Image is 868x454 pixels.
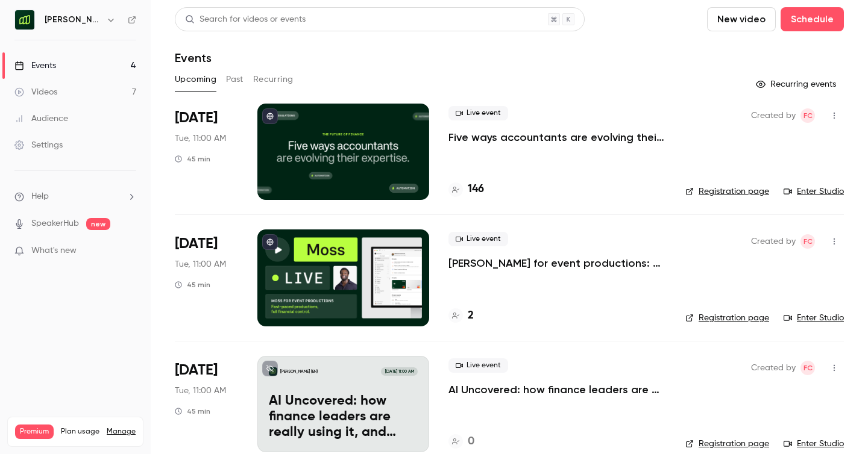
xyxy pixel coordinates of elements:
h1: Events [175,51,212,65]
a: Enter Studio [784,312,844,324]
iframe: Noticeable Trigger [122,246,136,257]
span: Live event [448,232,508,246]
a: [PERSON_NAME] for event productions: Fast-paced projects, full financial control [448,256,666,270]
div: 45 min [175,280,210,290]
button: Recurring [253,70,294,89]
a: Registration page [685,312,769,324]
span: Tue, 11:00 AM [175,258,226,270]
a: Five ways accountants are evolving their expertise, for the future of finance [448,130,666,145]
span: Premium [15,424,54,439]
a: 2 [448,308,474,324]
a: AI Uncovered: how finance leaders are really using it, and their next big bets [448,382,666,397]
h4: 0 [468,434,474,450]
span: FC [804,108,813,123]
div: Oct 14 Tue, 11:00 AM (Europe/Berlin) [175,104,238,200]
div: Events [14,60,56,72]
p: [PERSON_NAME] (EN) [280,368,318,375]
h6: [PERSON_NAME] (EN) [45,14,101,26]
span: What's new [31,244,77,257]
div: Audience [14,113,68,125]
h4: 146 [468,181,484,197]
div: Oct 28 Tue, 11:00 AM (Europe/Berlin) [175,229,238,326]
a: Enter Studio [784,438,844,450]
h4: 2 [468,308,474,324]
a: 146 [448,181,484,197]
span: Created by [751,234,796,249]
div: Videos [14,86,57,98]
span: FC [804,361,813,375]
span: Created by [751,361,796,375]
p: AI Uncovered: how finance leaders are really using it, and their next big bets [269,394,418,440]
span: Felicity Cator [800,361,815,375]
img: Moss (EN) [15,10,34,30]
a: SpeakerHub [31,217,79,230]
span: [DATE] [175,108,218,128]
div: 45 min [175,154,210,164]
li: help-dropdown-opener [14,190,136,203]
div: Settings [14,139,63,151]
button: Upcoming [175,70,216,89]
span: new [86,218,110,230]
a: 0 [448,434,474,450]
div: Search for videos or events [185,13,306,26]
a: Manage [107,427,136,437]
a: Enter Studio [784,185,844,197]
span: Live event [448,106,508,120]
span: Tue, 11:00 AM [175,132,226,145]
span: [DATE] [175,234,218,253]
a: Registration page [685,185,769,197]
button: New video [707,7,776,31]
a: AI Uncovered: how finance leaders are really using it, and their next big bets[PERSON_NAME] (EN)[... [257,356,429,452]
a: Registration page [685,438,769,450]
span: [DATE] [175,361,218,380]
button: Schedule [781,7,844,31]
button: Past [226,70,244,89]
span: Help [31,190,49,203]
span: Felicity Cator [800,234,815,249]
span: Plan usage [61,427,99,437]
span: Live event [448,358,508,373]
span: Created by [751,108,796,123]
button: Recurring events [750,75,844,94]
span: FC [804,234,813,249]
div: 45 min [175,406,210,416]
span: Tue, 11:00 AM [175,385,226,397]
span: Felicity Cator [800,108,815,123]
div: Nov 4 Tue, 11:00 AM (Europe/Berlin) [175,356,238,452]
span: [DATE] 11:00 AM [381,367,417,376]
